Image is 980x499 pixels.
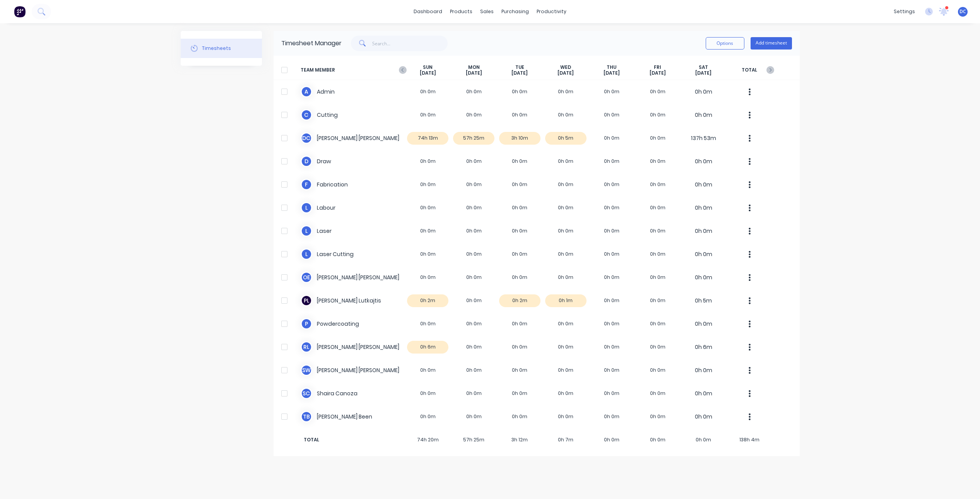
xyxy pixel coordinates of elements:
[301,64,405,76] span: TEAM MEMBER
[476,6,498,17] div: sales
[446,6,476,17] div: products
[497,436,543,443] span: 3h 12m
[533,6,570,17] div: productivity
[706,37,744,50] button: Options
[560,64,571,70] span: WED
[890,6,919,17] div: settings
[650,70,666,76] span: [DATE]
[405,436,451,443] span: 74h 20m
[498,6,533,17] div: purchasing
[515,64,524,70] span: TUE
[423,64,433,70] span: SUN
[410,6,446,17] a: dashboard
[699,64,708,70] span: SAT
[468,64,480,70] span: MON
[420,70,436,76] span: [DATE]
[589,436,635,443] span: 0h 0m
[727,436,773,443] span: 138h 4m
[372,36,448,51] input: Search...
[301,436,405,443] span: TOTAL
[959,8,966,15] span: DC
[181,39,262,58] button: Timesheets
[681,436,727,443] span: 0h 0m
[543,436,589,443] span: 0h 7m
[751,37,792,50] button: Add timesheet
[604,70,620,76] span: [DATE]
[607,64,616,70] span: THU
[202,45,231,52] div: Timesheets
[451,436,497,443] span: 57h 25m
[558,70,574,76] span: [DATE]
[281,39,342,48] div: Timesheet Manager
[466,70,482,76] span: [DATE]
[511,70,528,76] span: [DATE]
[695,70,711,76] span: [DATE]
[654,64,661,70] span: FRI
[635,436,681,443] span: 0h 0m
[727,64,773,76] span: TOTAL
[14,6,26,17] img: Factory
